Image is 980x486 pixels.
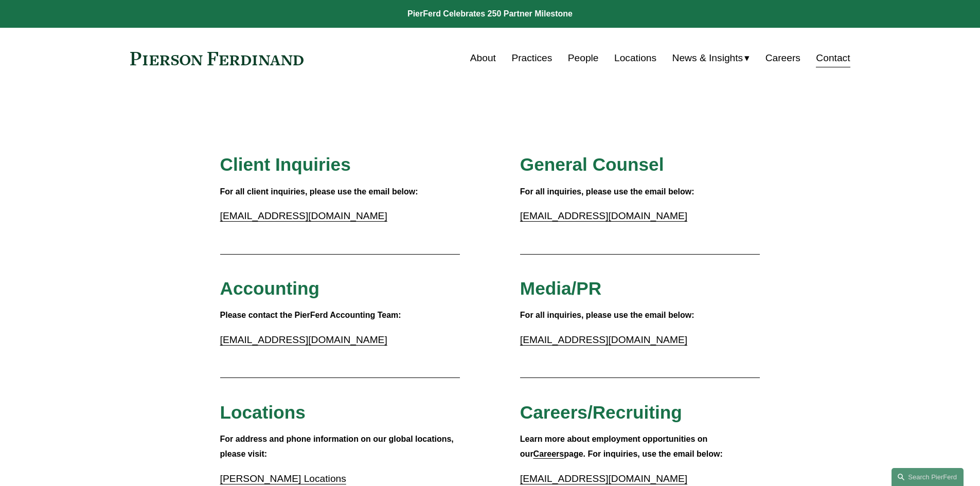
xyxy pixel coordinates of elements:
[220,334,387,345] a: [EMAIL_ADDRESS][DOMAIN_NAME]
[520,435,710,458] strong: Learn more about employment opportunities on our
[470,48,496,68] a: About
[220,402,306,422] span: Locations
[520,473,687,484] a: [EMAIL_ADDRESS][DOMAIN_NAME]
[520,278,601,298] span: Media/PR
[220,187,418,196] strong: For all client inquiries, please use the email below:
[220,278,320,298] span: Accounting
[220,210,387,221] a: [EMAIL_ADDRESS][DOMAIN_NAME]
[564,449,723,458] strong: page. For inquiries, use the email below:
[220,154,351,174] span: Client Inquiries
[568,48,599,68] a: People
[520,187,694,196] strong: For all inquiries, please use the email below:
[892,468,964,486] a: Search this site
[520,311,694,319] strong: For all inquiries, please use the email below:
[816,48,850,68] a: Contact
[520,334,687,345] a: [EMAIL_ADDRESS][DOMAIN_NAME]
[765,48,800,68] a: Careers
[520,210,687,221] a: [EMAIL_ADDRESS][DOMAIN_NAME]
[520,154,664,174] span: General Counsel
[672,49,743,67] span: News & Insights
[533,449,564,458] a: Careers
[220,435,456,458] strong: For address and phone information on our global locations, please visit:
[220,311,401,319] strong: Please contact the PierFerd Accounting Team:
[511,48,552,68] a: Practices
[520,402,682,422] span: Careers/Recruiting
[672,48,750,68] a: folder dropdown
[614,48,656,68] a: Locations
[220,473,346,484] a: [PERSON_NAME] Locations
